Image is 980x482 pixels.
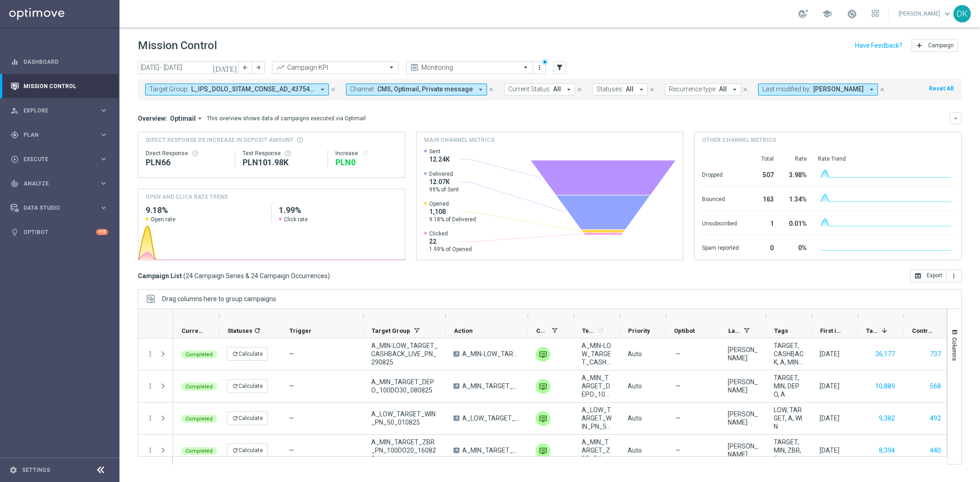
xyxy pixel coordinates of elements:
span: Sent [429,148,450,155]
button: close [648,84,656,95]
div: 29 Aug 2025, Friday [820,350,839,358]
span: 12.07K [429,178,459,186]
span: Targeted Customers [866,327,878,334]
button: lightbulb Optibot +10 [10,229,108,236]
span: A_MIN-LOW_TARGET_CASHBACK_LIVE_PN_290825 [582,342,612,366]
span: Optimail [170,114,196,123]
span: Tags [774,327,788,334]
div: 08 Aug 2025, Friday [820,382,839,390]
div: 01 Aug 2025, Friday [820,414,839,422]
colored-tag: Completed [181,446,217,455]
img: Private message [536,411,550,426]
div: Unsubscribed [702,215,739,230]
span: Delivered [429,170,459,178]
div: Row Groups [162,295,276,303]
button: refreshCalculate [227,411,268,425]
button: 492 [929,413,942,424]
span: Completed [186,416,213,422]
span: ) [328,272,330,280]
span: CMS, Optimail, Private message [377,85,473,93]
i: trending_up [276,63,285,72]
span: First in Range [820,327,842,334]
span: LOW, TARGET, A, WIN [774,406,804,431]
i: close [330,86,336,93]
span: 22 [429,237,472,246]
span: Click rate [284,216,308,223]
span: Last Modified By [728,327,740,334]
span: Optibot [674,327,695,334]
button: arrow_forward [252,61,265,74]
div: Spam reported [702,240,739,254]
i: close [879,86,885,93]
button: Reset All [928,84,954,94]
span: — [289,415,294,422]
div: Execute [11,155,99,163]
i: close [742,86,748,93]
span: All [719,85,727,93]
i: refresh [232,351,238,357]
button: Target Group: L_IPS_DOLO_SITAM_CONSE_AD_437542_EL, S_DOE_TEMP_INCIDIDU_UTLAB_ETDOLO_MAGNAALIQU_18... [145,84,329,95]
div: Dashboard [11,50,108,74]
span: Current Status [181,327,204,334]
span: A_MIN_TARGET_ZBR_PN_100DO20_160825 [462,446,520,454]
button: close [487,84,495,95]
i: more_vert [146,382,154,390]
span: A [453,383,459,389]
button: close [741,84,749,95]
div: Optibot [11,220,108,244]
button: equalizer Dashboard [10,58,108,66]
button: [DATE] [211,61,239,75]
input: Have Feedback? [855,42,902,49]
i: track_changes [11,179,19,188]
span: Campaign [928,42,954,49]
i: more_vert [536,64,543,71]
span: 99% of Sent [429,186,459,193]
button: 568 [929,381,942,392]
span: A_MIN_TARGET_ZBR_PN_100DO20_160825 [371,438,438,463]
span: All [553,85,561,93]
div: 16 Aug 2025, Saturday [820,446,839,454]
i: refresh [597,327,604,334]
i: add [916,42,923,49]
span: 9.18% of Delivered [429,216,476,223]
button: refreshCalculate [227,443,268,457]
i: lightbulb [11,228,19,236]
i: keyboard_arrow_right [99,179,108,188]
button: refreshCalculate [227,347,268,361]
div: Increase [335,150,397,157]
h4: Main channel metrics [424,136,494,144]
button: more_vert [535,62,544,73]
span: Explore [23,108,99,113]
button: close [878,84,886,95]
i: arrow_back [242,64,249,71]
div: +10 [96,229,108,235]
div: Mission Control [10,83,108,90]
div: Rate [785,155,807,163]
h4: Other channel metrics [702,136,776,144]
button: arrow_back [239,61,252,74]
div: 0 [750,240,774,254]
div: 0.01% [785,215,807,230]
i: arrow_drop_down [565,85,573,94]
button: Statuses: All arrow_drop_down [592,84,648,95]
ng-select: Monitoring [406,61,533,74]
button: more_vert [146,414,154,422]
button: more_vert [946,269,962,282]
button: Channel: CMS, Optimail, Private message arrow_drop_down [346,84,487,95]
button: filter_alt [553,61,566,74]
h4: OPEN AND CLICK RATE TREND [146,193,228,201]
div: Mission Control [11,74,108,98]
button: close [329,84,337,95]
i: keyboard_arrow_down [952,115,959,122]
a: Mission Control [23,74,108,98]
span: ( [183,272,186,280]
span: Templates [582,327,595,334]
button: play_circle_outline Execute keyboard_arrow_right [10,156,108,163]
div: There are unsaved changes [542,59,548,65]
span: Data Studio [23,205,99,211]
i: more_vert [146,446,154,454]
span: Control Customers [912,327,934,334]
